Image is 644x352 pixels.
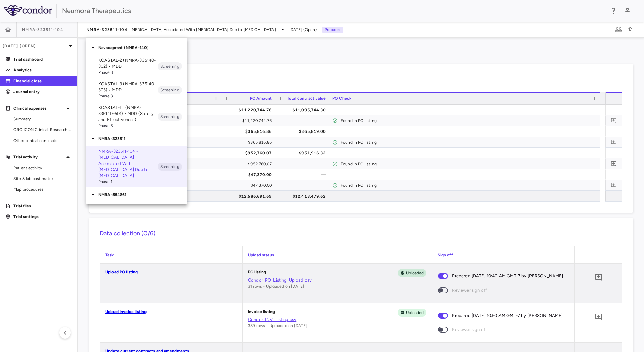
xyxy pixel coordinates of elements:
[86,78,187,102] div: KOASTAL-3 (NMRA-335140-303) • MDDPhase 3Screening
[86,146,187,187] div: NMRA-323511-104 • [MEDICAL_DATA] Associated With [MEDICAL_DATA] Due to [MEDICAL_DATA]Phase 1Scree...
[86,131,187,146] div: NMRA-323511
[86,40,187,55] div: Navacaprant (NMRA-140)
[98,81,158,93] p: KOASTAL-3 (NMRA-335140-303) • MDD
[158,164,182,170] span: Screening
[98,105,158,123] p: KOASTAL-LT (NMRA-335140-501) • MDD (Safety and Effectiveness)
[98,93,158,99] span: Phase 3
[158,114,182,120] span: Screening
[98,57,158,69] p: KOASTAL-2 (NMRA-335140-302) • MDD
[98,45,187,51] p: Navacaprant (NMRA-140)
[86,102,187,131] div: KOASTAL-LT (NMRA-335140-501) • MDD (Safety and Effectiveness)Phase 3Screening
[98,179,158,185] span: Phase 1
[98,123,158,129] span: Phase 3
[158,63,182,69] span: Screening
[98,136,187,142] p: NMRA-323511
[98,192,187,198] p: NMRA-554861
[158,87,182,93] span: Screening
[86,55,187,78] div: KOASTAL-2 (NMRA-335140-302) • MDDPhase 3Screening
[86,187,187,202] div: NMRA-554861
[98,69,158,76] span: Phase 3
[98,148,158,179] p: NMRA-323511-104 • [MEDICAL_DATA] Associated With [MEDICAL_DATA] Due to [MEDICAL_DATA]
